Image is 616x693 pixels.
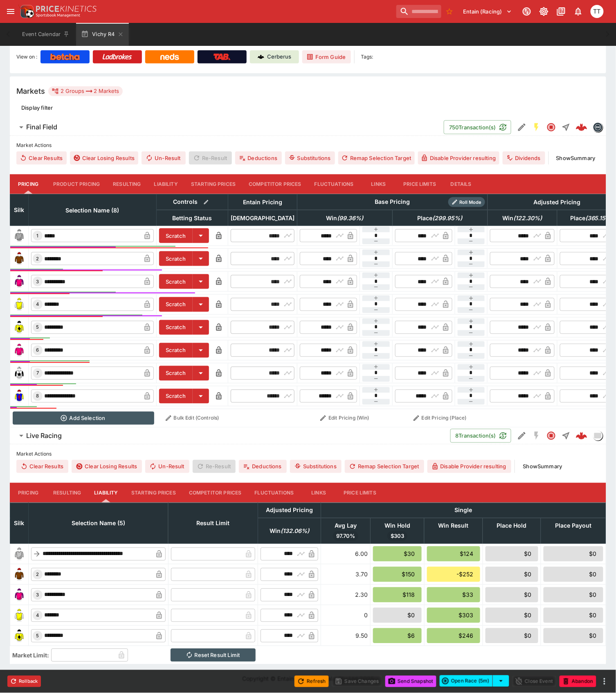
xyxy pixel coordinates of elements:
[427,608,480,623] div: $303
[537,4,551,19] button: Toggle light/dark mode
[13,229,26,242] img: runner 1
[373,628,421,643] div: $6
[573,428,590,444] a: ea03444b-6f1d-4e6f-b8fd-01f9bf633208
[456,199,485,206] span: Roll Mode
[308,174,360,194] button: Fluctuations
[486,608,538,623] div: $0
[35,572,41,578] span: 2
[486,587,538,603] div: $0
[448,197,485,207] div: Show/hide Price Roll mode configuration.
[529,429,544,443] button: SGM Disabled
[588,2,606,20] button: Tala Taufale
[13,298,26,311] img: runner 4
[182,483,248,503] button: Competitor Prices
[201,197,211,208] button: Bulk edit
[47,174,106,194] button: Product Pricing
[585,213,614,223] em: ( 365.15 %)
[427,546,480,562] div: $124
[337,483,383,503] button: Price Limits
[290,460,342,473] button: Substitutions
[50,54,80,60] img: Betcha
[13,275,26,288] img: runner 3
[345,460,424,473] button: Remap Selection Target
[594,431,603,440] img: liveracing
[159,320,193,335] button: Scratch
[168,503,258,544] th: Result Limit
[184,174,242,194] button: Starting Prices
[427,460,511,473] button: Disable Provider resulting
[515,429,529,443] button: Edit Detail
[88,483,124,503] button: Liability
[125,483,182,503] button: Starting Prices
[70,151,138,165] button: Clear Losing Results
[373,587,421,603] div: $118
[560,676,596,687] button: Abandon
[18,3,34,20] img: PriceKinetics Logo
[3,4,18,19] button: open drawer
[440,675,493,687] button: Open Race (5m)
[559,429,573,443] button: Straight
[159,389,193,404] button: Scratch
[375,521,419,531] span: Win Hold
[324,611,368,620] div: 0
[239,460,287,473] button: Deductions
[16,86,45,96] h5: Markets
[529,120,544,135] button: SGM Enabled
[571,4,586,19] button: Notifications
[35,256,41,262] span: 2
[157,194,228,210] th: Controls
[35,613,41,619] span: 4
[189,151,232,165] span: Re-Result
[444,120,511,134] button: 750Transaction(s)
[10,119,444,135] button: Final Field
[593,431,603,441] div: liveracing
[503,151,545,165] button: Dividends
[160,54,179,60] img: Neds
[159,343,193,358] button: Scratch
[395,412,486,425] button: Edit Pricing (Place)
[36,14,80,17] img: Sportsbook Management
[35,325,41,330] span: 5
[13,568,26,581] img: runner 2
[242,174,308,194] button: Competitor Prices
[7,676,41,687] button: Rollback
[360,174,397,194] button: Links
[300,412,390,425] button: Edit Pricing (Win)
[560,677,596,685] span: Mark an event as closed and abandoned.
[488,521,536,531] span: Place Hold
[300,483,337,503] button: Links
[559,120,573,135] button: Straight
[159,228,193,243] button: Scratch
[13,412,154,425] button: Add Selection
[593,122,603,132] div: betmakers
[36,6,97,12] img: PriceKinetics
[576,122,587,133] div: 5895a217-b80f-44db-981e-af8ab140d8c8
[106,174,147,194] button: Resulting
[302,50,351,63] a: Form Guide
[519,4,534,19] button: Connected to PK
[145,460,189,473] span: Un-Result
[142,151,185,165] span: Un-Result
[544,587,603,603] div: $0
[544,546,603,562] div: $0
[546,521,600,531] span: Place Payout
[324,550,368,558] div: 6.00
[13,367,26,380] img: runner 7
[361,50,373,63] label: Tags:
[546,122,556,132] svg: Closed
[16,139,600,151] label: Market Actions
[13,609,26,622] img: runner 4
[295,676,329,687] button: Refresh
[52,86,119,96] div: 2 Groups 2 Markets
[171,649,255,662] button: Reset Result Limit
[13,321,26,334] img: runner 5
[418,151,499,165] button: Disable Provider resulting
[317,213,373,223] span: Win(99.36%)
[373,567,421,582] div: $150
[250,50,299,63] a: Cerberus
[10,428,450,444] button: Live Racing
[591,5,604,18] div: Tala Taufale
[285,151,335,165] button: Substitutions
[193,460,236,473] span: Re-Result
[258,503,321,518] th: Adjusted Pricing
